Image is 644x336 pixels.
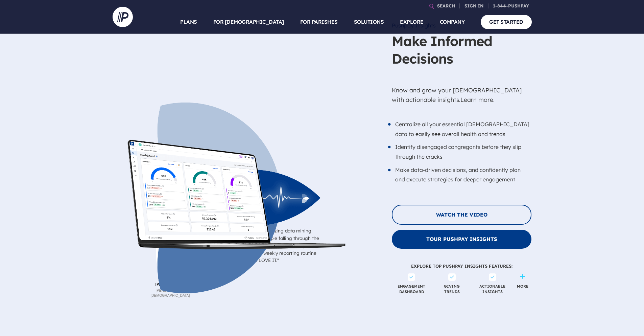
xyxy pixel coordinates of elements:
[460,96,495,103] a: Learn more.
[392,79,531,116] p: Know and grow your [DEMOGRAPHIC_DATA] with actionable insights.
[392,32,531,73] h3: Make Informed Decisions
[180,10,197,34] a: PLANS
[392,249,531,273] span: EXPLORE TOP PUSHPAY INSIGHTS FEATURES:
[440,10,465,34] a: COMPANY
[481,15,532,29] a: GET STARTED
[213,10,284,34] a: FOR [DEMOGRAPHIC_DATA]
[392,205,531,225] button: Watch the Video
[400,10,424,34] a: EXPLORE
[354,10,384,34] a: SOLUTIONS
[392,116,531,139] li: Centralize all your essential [DEMOGRAPHIC_DATA] data to easily see overall health and trends
[392,139,531,161] li: Identify disengaged congregants before they slip through the cracks
[300,10,338,34] a: FOR PARISHES
[392,162,531,184] li: Make data-driven decisions, and confidently plan and execute strategies for deeper engagement
[392,273,431,304] span: ENGAGEMENT DASHBOARD
[432,273,472,304] span: GIVING TRENDS
[392,230,531,248] a: Tour Pushpay Insights
[473,273,512,304] span: ACTIONABLE INSIGHTS
[517,284,528,289] a: MORE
